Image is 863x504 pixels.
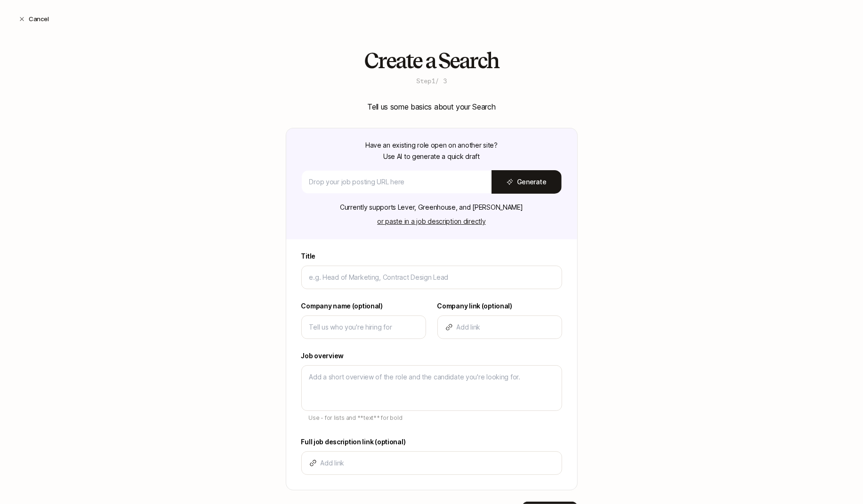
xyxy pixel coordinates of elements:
button: or paste in a job description directly [371,215,491,228]
label: Job overview [301,350,562,362]
p: Have an existing role open on another site? Use AI to generate a quick draft [365,140,498,162]
p: Step 1 / 3 [416,76,447,86]
button: Cancel [11,10,56,27]
label: Title [301,251,562,262]
input: Drop your job posting URL here [309,176,484,188]
input: Tell us who you're hiring for [309,322,418,333]
label: Full job description link (optional) [301,436,562,448]
label: Company name (optional) [301,300,426,312]
label: Company link (optional) [437,300,562,312]
input: e.g. Head of Marketing, Contract Design Lead [309,272,554,283]
p: Currently supports Lever, Greenhouse, and [PERSON_NAME] [340,202,523,213]
input: Add link [457,322,554,333]
input: Add link [321,457,554,469]
p: Tell us some basics about your Search [367,101,495,113]
h2: Create a Search [364,49,499,72]
span: Use - for lists and **text** for bold [309,414,403,421]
